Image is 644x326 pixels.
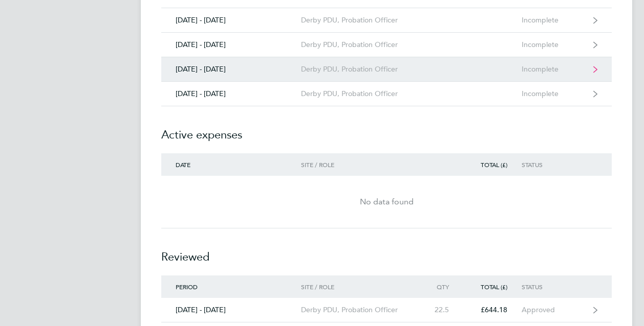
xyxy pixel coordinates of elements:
[301,65,418,74] div: Derby PDU, Probation Officer
[161,65,301,74] div: [DATE] - [DATE]
[161,16,301,25] div: [DATE] - [DATE]
[301,306,418,314] div: Derby PDU, Probation Officer
[161,40,301,49] div: [DATE] - [DATE]
[463,161,522,168] div: Total (£)
[522,283,585,290] div: Status
[161,306,301,314] div: [DATE] - [DATE]
[161,196,612,208] div: No data found
[522,161,585,168] div: Status
[161,82,612,106] a: [DATE] - [DATE]Derby PDU, Probation OfficerIncomplete
[301,89,418,98] div: Derby PDU, Probation Officer
[463,283,522,290] div: Total (£)
[522,65,585,74] div: Incomplete
[161,106,612,153] h2: Active expenses
[161,89,301,98] div: [DATE] - [DATE]
[161,298,612,322] a: [DATE] - [DATE]Derby PDU, Probation Officer22.5£644.18Approved
[522,40,585,49] div: Incomplete
[418,283,463,290] div: Qty
[522,16,585,25] div: Incomplete
[301,283,418,290] div: Site / Role
[418,306,463,314] div: 22.5
[463,306,522,314] div: £644.18
[522,89,585,98] div: Incomplete
[161,8,612,33] a: [DATE] - [DATE]Derby PDU, Probation OfficerIncomplete
[301,40,418,49] div: Derby PDU, Probation Officer
[301,16,418,25] div: Derby PDU, Probation Officer
[176,283,198,291] span: Period
[161,57,612,82] a: [DATE] - [DATE]Derby PDU, Probation OfficerIncomplete
[161,228,612,275] h2: Reviewed
[161,33,612,57] a: [DATE] - [DATE]Derby PDU, Probation OfficerIncomplete
[522,306,585,314] div: Approved
[161,161,301,168] div: Date
[301,161,418,168] div: Site / Role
